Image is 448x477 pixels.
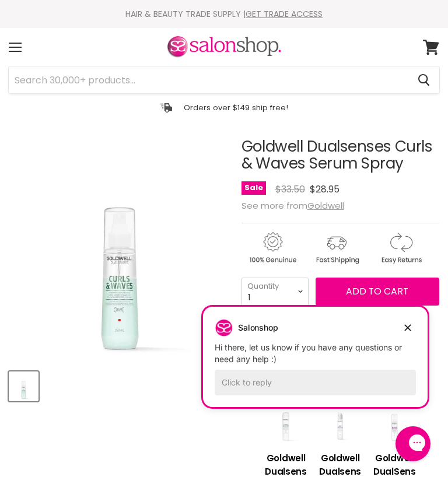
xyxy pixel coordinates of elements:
div: Product thumbnails [7,368,232,401]
iframe: Gorgias live chat messenger [390,422,436,465]
img: genuine.gif [242,230,303,266]
p: Orders over $149 ship free! [184,103,288,113]
span: $33.50 [275,183,305,196]
img: shipping.gif [306,230,367,266]
button: Search [408,66,439,93]
span: See more from [242,199,344,212]
button: Goldwell Dualsenses Curls & Waves Serum Spray [9,371,38,401]
form: Product [8,66,440,94]
a: Goldwell [307,199,344,212]
select: Quantity [242,278,309,306]
span: Add to cart [346,285,408,298]
button: Add to cart [316,278,439,306]
h1: Goldwell Dualsenses Curls & Waves Serum Spray [242,138,439,172]
span: $28.95 [310,183,339,196]
a: GET TRADE ACCESS [246,8,323,20]
span: Sale [242,181,266,195]
div: Goldwell Dualsenses Curls & Waves Serum Spray image. Click or Scroll to Zoom. [9,138,230,360]
iframe: Gorgias live chat campaigns [194,305,436,425]
img: returns.gif [370,230,432,266]
img: Goldwell Dualsenses Curls & Waves Serum Spray [10,373,37,400]
input: Search [9,66,408,93]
